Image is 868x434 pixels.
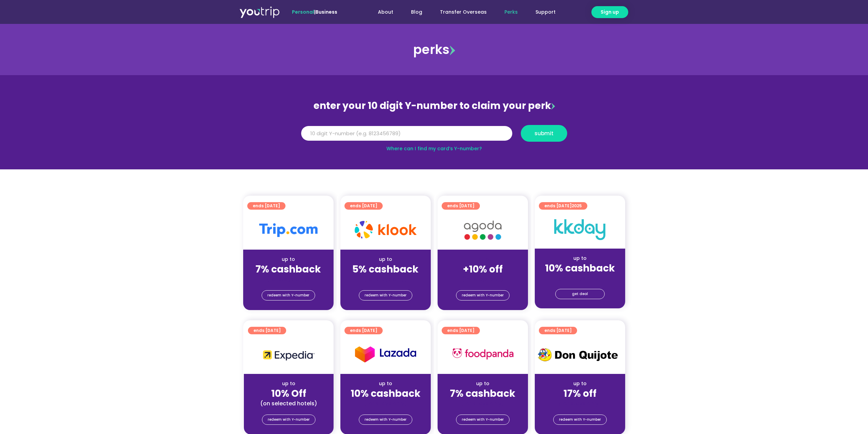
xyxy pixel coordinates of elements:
[301,126,512,141] input: 10 digit Y-number (e.g. 8123456789)
[356,6,564,18] nav: Menu
[351,387,421,400] strong: 10% cashback
[253,202,280,210] span: ends [DATE]
[369,6,402,18] a: About
[447,327,474,334] span: ends [DATE]
[346,276,425,283] div: (for stays only)
[344,202,383,210] a: ends [DATE]
[563,387,597,400] strong: 17% off
[268,415,310,424] span: redeem with Y-number
[346,256,425,263] div: up to
[431,6,496,18] a: Transfer Overseas
[249,380,328,387] div: up to
[521,125,567,142] button: submit
[253,327,281,334] span: ends [DATE]
[292,9,314,15] span: Personal
[443,380,523,387] div: up to
[534,131,554,136] span: submit
[544,327,572,334] span: ends [DATE]
[350,202,377,210] span: ends [DATE]
[271,387,306,400] strong: 10% Off
[527,6,564,18] a: Support
[298,97,571,115] div: enter your 10 digit Y-number to claim your perk
[591,6,628,18] a: Sign up
[545,262,615,275] strong: 10% cashback
[255,263,321,276] strong: 7% cashback
[462,415,504,424] span: redeem with Y-number
[540,255,620,262] div: up to
[402,6,431,18] a: Blog
[249,276,328,283] div: (for stays only)
[496,6,527,18] a: Perks
[447,202,474,210] span: ends [DATE]
[292,9,337,15] span: |
[365,291,407,300] span: redeem with Y-number
[540,275,620,282] div: (for stays only)
[359,290,412,300] a: redeem with Y-number
[346,380,425,387] div: up to
[344,327,383,334] a: ends [DATE]
[249,400,328,407] div: (on selected hotels)
[249,256,328,263] div: up to
[572,289,588,299] span: get deal
[539,327,577,334] a: ends [DATE]
[247,202,285,210] a: ends [DATE]
[248,327,286,334] a: ends [DATE]
[350,327,377,334] span: ends [DATE]
[442,327,480,334] a: ends [DATE]
[544,202,582,210] span: ends [DATE]
[462,291,504,300] span: redeem with Y-number
[315,9,337,15] a: Business
[463,263,503,276] strong: +10% off
[386,145,482,152] a: Where can I find my card’s Y-number?
[456,290,510,300] a: redeem with Y-number
[553,415,607,425] a: redeem with Y-number
[267,291,309,300] span: redeem with Y-number
[601,9,619,16] span: Sign up
[450,387,515,400] strong: 7% cashback
[346,400,425,407] div: (for stays only)
[359,415,412,425] a: redeem with Y-number
[456,415,510,425] a: redeem with Y-number
[540,400,620,407] div: (for stays only)
[262,290,315,300] a: redeem with Y-number
[540,380,620,387] div: up to
[301,125,567,147] form: Y Number
[262,415,315,425] a: redeem with Y-number
[572,203,582,209] span: 2025
[442,202,480,210] a: ends [DATE]
[365,415,407,424] span: redeem with Y-number
[555,289,605,299] a: get deal
[352,263,418,276] strong: 5% cashback
[476,256,489,263] span: up to
[443,400,523,407] div: (for stays only)
[443,276,523,283] div: (for stays only)
[559,415,601,424] span: redeem with Y-number
[539,202,587,210] a: ends [DATE]2025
